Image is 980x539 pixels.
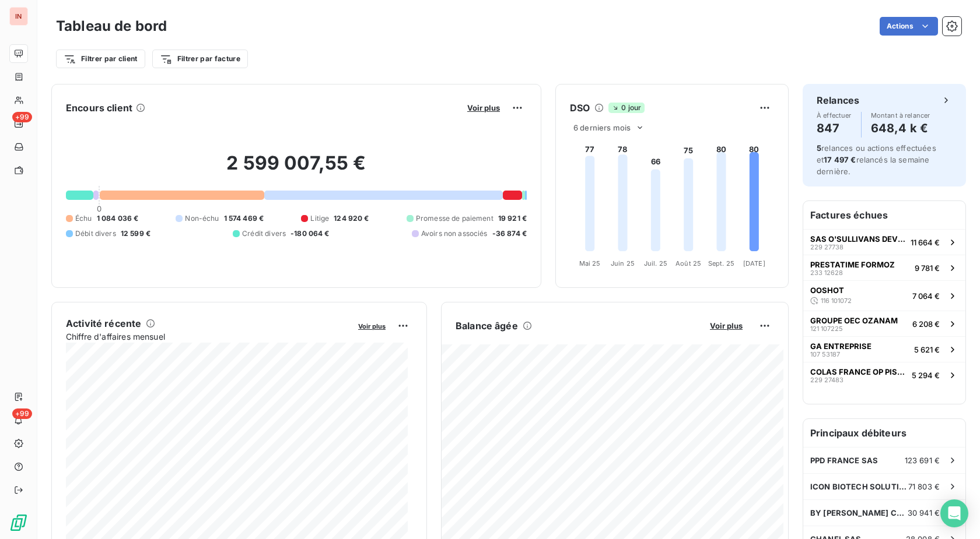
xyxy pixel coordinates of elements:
span: +99 [12,112,32,122]
span: 1 574 469 € [224,213,264,224]
span: PRESTATIME FORMOZ [810,260,895,269]
h4: 648,4 k € [871,119,930,138]
span: 0 [97,204,101,213]
button: Voir plus [464,103,503,113]
span: 19 921 € [498,213,527,224]
tspan: Sept. 25 [708,259,734,267]
span: Voir plus [467,103,500,112]
span: ICON BIOTECH SOLUTION [810,482,908,491]
span: Avoirs non associés [421,228,488,239]
button: SAS O'SULLIVANS DEVELOPMENT229 2773811 664 € [803,229,965,255]
h6: Balance âgée [456,319,518,333]
tspan: Mai 25 [579,259,601,267]
button: Actions [880,17,938,36]
button: Voir plus [706,320,746,331]
h6: Factures échues [803,201,965,229]
span: +99 [12,408,32,419]
div: IN [9,7,28,26]
button: GA ENTREPRISE107 531875 621 € [803,336,965,362]
span: 12 599 € [121,228,150,239]
span: 116 101072 [821,297,852,304]
span: Débit divers [75,228,116,239]
button: COLAS FRANCE OP PISTE 1229 274835 294 € [803,362,965,387]
span: Chiffre d'affaires mensuel [66,330,350,343]
span: 5 [817,143,821,153]
span: Litige [310,213,329,224]
button: GROUPE OEC OZANAM121 1072256 208 € [803,311,965,336]
h6: Relances [817,93,859,107]
tspan: Août 25 [675,259,701,267]
span: 229 27483 [810,376,843,383]
img: Logo LeanPay [9,513,28,532]
button: Filtrer par client [56,50,145,68]
h6: Principaux débiteurs [803,419,965,447]
h6: DSO [570,101,590,115]
span: PPD FRANCE SAS [810,456,878,465]
span: 6 208 € [912,319,940,329]
span: SAS O'SULLIVANS DEVELOPMENT [810,234,906,244]
span: 30 941 € [908,508,940,517]
span: 1 084 036 € [97,213,139,224]
h2: 2 599 007,55 € [66,152,527,186]
span: OOSHOT [810,286,844,295]
h6: Activité récente [66,316,141,330]
span: 121 107225 [810,325,843,332]
span: 5 294 € [912,371,940,380]
span: Crédit divers [242,228,286,239]
span: Promesse de paiement [416,213,494,224]
tspan: [DATE] [743,259,765,267]
h3: Tableau de bord [56,16,167,37]
span: 107 53187 [810,351,840,358]
span: GROUPE OEC OZANAM [810,316,898,325]
span: 124 920 € [334,213,369,224]
span: 229 27738 [810,244,843,251]
button: OOSHOT116 1010727 064 € [803,280,965,311]
span: GA ENTREPRISE [810,341,871,351]
span: Voir plus [358,322,386,330]
span: COLAS FRANCE OP PISTE 1 [810,367,907,376]
span: 233 12628 [810,269,843,276]
div: Open Intercom Messenger [940,499,968,527]
span: 123 691 € [905,456,940,465]
h6: Encours client [66,101,132,115]
tspan: Juil. 25 [644,259,667,267]
button: Voir plus [355,320,389,331]
span: -180 064 € [290,228,330,239]
span: 7 064 € [912,291,940,301]
span: Voir plus [710,321,743,330]
button: PRESTATIME FORMOZ233 126289 781 € [803,255,965,280]
span: 6 derniers mois [573,123,631,132]
span: Montant à relancer [871,112,930,119]
span: Non-échu [185,213,219,224]
span: Échu [75,213,92,224]
span: 5 621 € [914,345,940,354]
span: relances ou actions effectuées et relancés la semaine dernière. [817,143,936,176]
span: 0 jour [608,103,645,113]
span: BY [PERSON_NAME] COMPANIES [810,508,908,517]
span: 9 781 € [915,263,940,273]
span: 17 497 € [824,155,856,164]
span: 71 803 € [908,482,940,491]
span: 11 664 € [911,238,940,247]
tspan: Juin 25 [611,259,635,267]
span: À effectuer [817,112,852,119]
button: Filtrer par facture [152,50,248,68]
span: -36 874 € [492,228,527,239]
h4: 847 [817,119,852,138]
